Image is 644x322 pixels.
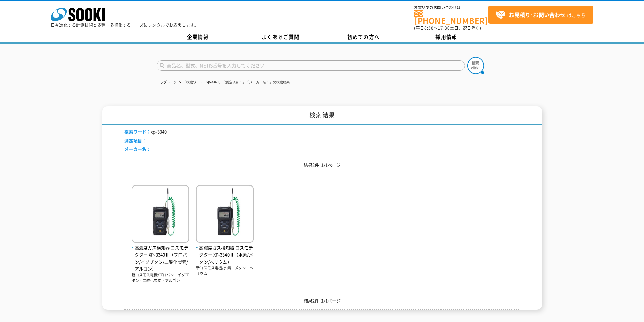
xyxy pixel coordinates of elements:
span: 高濃度ガス検知器 コスモテクター XP-3340Ⅱ（プロパン/イソブタン/二酸化炭素/アルゴン） [132,244,189,272]
a: トップページ [157,80,177,84]
a: 企業情報 [157,32,239,42]
span: お電話でのお問い合わせは [414,6,488,10]
strong: お見積り･お問い合わせ [509,10,566,19]
span: メーカー名： [124,146,151,152]
a: 高濃度ガス検知器 コスモテクター XP-3340Ⅱ（プロパン/イソブタン/二酸化炭素/アルゴン） [132,237,189,272]
a: 初めての方へ [322,32,405,42]
span: 高濃度ガス検知器 コスモテクター XP-3340Ⅱ（水素/メタン/ヘリウム） [196,244,254,265]
li: xp-3340 [124,128,167,135]
span: 検索ワード： [124,128,151,135]
p: 日々進化する計測技術と多種・多様化するニーズにレンタルでお応えします。 [51,23,199,27]
span: 17:30 [438,25,450,31]
p: 結果2件 1/1ページ [124,162,520,169]
a: [PHONE_NUMBER] [414,10,488,24]
span: はこちら [495,10,586,20]
a: 採用情報 [405,32,488,42]
p: 新コスモス電機/水素・メタン・ヘリウム [196,265,254,276]
p: 結果2件 1/1ページ [124,297,520,304]
a: よくあるご質問 [239,32,322,42]
span: 初めての方へ [347,33,380,41]
a: お見積り･お問い合わせはこちら [488,6,593,24]
span: 測定項目： [124,137,146,144]
input: 商品名、型式、NETIS番号を入力してください [157,60,465,71]
a: 高濃度ガス検知器 コスモテクター XP-3340Ⅱ（水素/メタン/ヘリウム） [196,237,254,265]
span: 8:50 [424,25,434,31]
img: コスモテクター XP-3340Ⅱ（プロパン/イソブタン/二酸化炭素/アルゴン） [132,185,189,244]
p: 新コスモス電機/プロパン・イソブタン・二酸化炭素・アルゴン [132,272,189,283]
span: (平日 ～ 土日、祝日除く) [414,25,481,31]
img: コスモテクター XP-3340Ⅱ（水素/メタン/ヘリウム） [196,185,254,244]
h1: 検索結果 [102,106,542,125]
li: 「検索ワード：xp-3340」「測定項目：」「メーカー名：」の検索結果 [178,79,290,86]
img: btn_search.png [467,57,484,74]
